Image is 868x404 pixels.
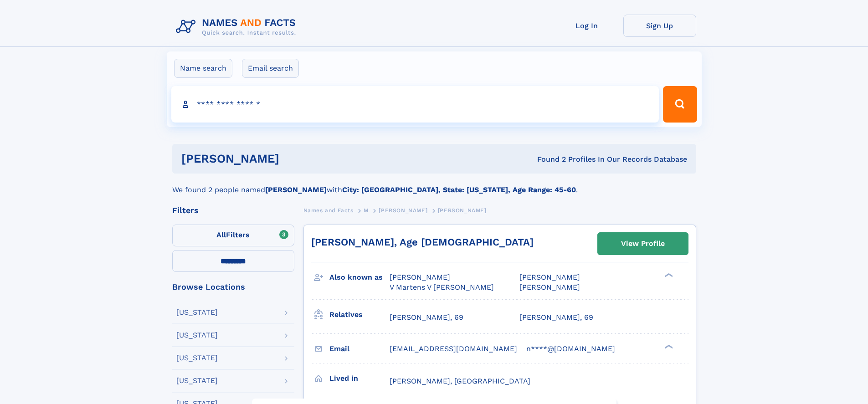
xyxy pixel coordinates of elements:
[390,377,530,385] span: [PERSON_NAME], [GEOGRAPHIC_DATA]
[172,206,294,215] div: Filters
[438,207,487,214] span: [PERSON_NAME]
[303,205,354,216] a: Names and Facts
[379,207,427,214] span: [PERSON_NAME]
[621,233,665,254] div: View Profile
[663,86,697,123] button: Search Button
[176,309,218,316] div: [US_STATE]
[181,153,408,164] h1: [PERSON_NAME]
[176,354,218,362] div: [US_STATE]
[242,59,299,78] label: Email search
[623,15,696,37] a: Sign Up
[329,371,390,386] h3: Lived in
[176,332,218,339] div: [US_STATE]
[519,283,580,291] span: [PERSON_NAME]
[550,15,623,37] a: Log In
[171,86,659,123] input: search input
[390,344,517,353] span: [EMAIL_ADDRESS][DOMAIN_NAME]
[172,174,696,195] div: We found 2 people named with .
[408,154,687,164] div: Found 2 Profiles In Our Records Database
[174,59,232,78] label: Name search
[390,312,463,322] a: [PERSON_NAME], 69
[663,272,673,278] div: ❯
[329,307,390,322] h3: Relatives
[390,283,494,291] span: V Martens V [PERSON_NAME]
[172,283,294,291] div: Browse Locations
[342,185,576,194] b: City: [GEOGRAPHIC_DATA], State: [US_STATE], Age Range: 45-60
[329,341,390,357] h3: Email
[598,233,688,255] a: View Profile
[379,205,427,216] a: [PERSON_NAME]
[216,230,226,239] span: All
[390,273,450,281] span: [PERSON_NAME]
[364,207,369,214] span: M
[329,270,390,285] h3: Also known as
[663,343,673,349] div: ❯
[519,312,593,322] a: [PERSON_NAME], 69
[364,205,369,216] a: M
[176,377,218,384] div: [US_STATE]
[519,273,580,281] span: [PERSON_NAME]
[311,236,534,248] a: [PERSON_NAME], Age [DEMOGRAPHIC_DATA]
[265,185,327,194] b: [PERSON_NAME]
[172,225,294,246] label: Filters
[172,15,303,39] img: Logo Names and Facts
